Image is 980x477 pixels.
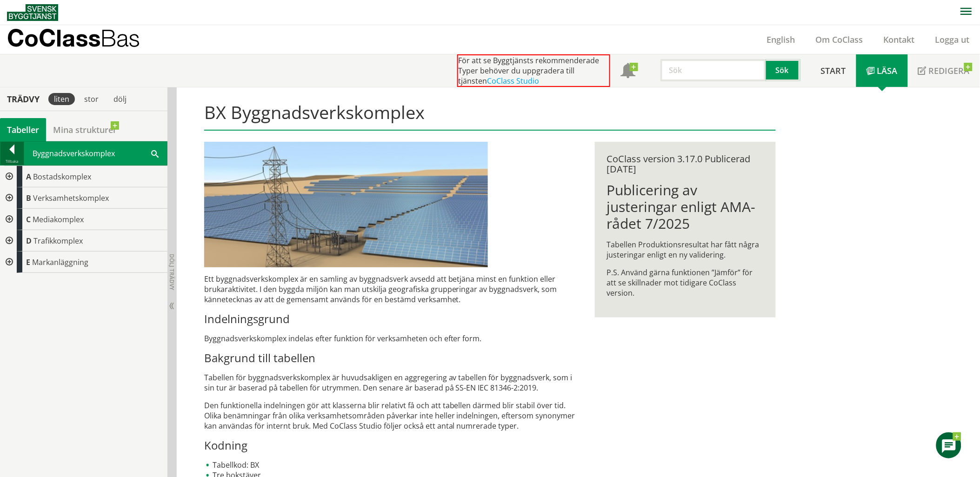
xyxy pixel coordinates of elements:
div: stor [79,93,104,105]
span: Markanläggning [32,257,88,267]
div: liten [48,93,75,105]
a: Start [811,54,856,87]
p: Tabellen för byggnadsverkskomplex är huvudsakligen en aggregering av tabellen för byggnadsverk, s... [204,372,580,393]
button: Sök [766,59,800,81]
img: Svensk Byggtjänst [7,4,58,21]
a: Logga ut [925,34,980,45]
div: Tillbaka [0,158,24,165]
p: P.S. Använd gärna funktionen ”Jämför” för att se skillnader mot tidigare CoClass version. [607,267,764,298]
h1: BX Byggnadsverkskomplex [204,102,776,131]
span: A [26,172,31,182]
h3: Indelningsgrund [204,312,580,326]
p: Tabellen Produktionsresultat har fått några justeringar enligt en ny validering. [607,239,764,260]
span: Trafikkomplex [33,236,83,246]
span: C [26,214,31,225]
a: English [757,34,806,45]
p: Den funktionella indelningen gör att klasserna blir relativt få och att tabellen därmed blir stab... [204,400,580,431]
div: Trädvy [2,94,45,104]
h3: Kodning [204,438,580,452]
span: E [26,257,30,267]
span: Mediakomplex [33,214,84,225]
a: Läsa [856,54,908,87]
a: Mina strukturer [46,118,124,141]
span: D [26,236,32,246]
span: Sök i tabellen [151,148,159,158]
span: Läsa [877,65,898,76]
a: Redigera [908,54,980,87]
p: CoClass [7,33,140,43]
div: För att se Byggtjänsts rekommenderade Typer behöver du uppgradera till tjänsten [457,54,610,87]
h1: Publicering av justeringar enligt AMA-rådet 7/2025 [607,182,764,232]
input: Sök [660,59,766,81]
a: Kontakt [873,34,925,45]
li: Tabellkod: BX [204,460,580,470]
span: Redigera [929,65,970,76]
div: Byggnadsverkskomplex [24,142,167,165]
span: Dölj trädvy [168,254,176,290]
span: Bostadskomplex [33,172,91,182]
div: CoClass version 3.17.0 Publicerad [DATE] [607,154,764,174]
div: dölj [108,93,132,105]
a: Om CoClass [806,34,873,45]
span: B [26,193,31,203]
h3: Bakgrund till tabellen [204,351,580,365]
span: Start [821,65,846,76]
a: CoClassBas [7,25,160,54]
span: Verksamhetskomplex [33,193,109,203]
a: CoClass Studio [487,76,539,86]
span: Notifikationer [620,64,635,79]
img: 37641-solenergisiemensstor.jpg [204,142,488,267]
span: Bas [100,24,140,52]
